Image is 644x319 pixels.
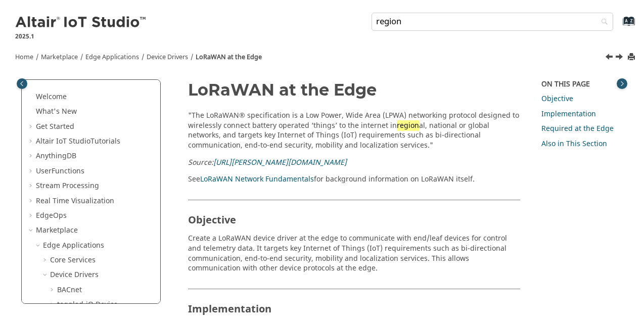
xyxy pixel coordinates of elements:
a: Required at the Edge [541,123,614,134]
a: Objective [541,94,573,104]
span: Collapse Device Drivers [42,270,50,280]
span: Expand Real Time Visualization [28,196,36,206]
a: Edge Applications [43,240,104,251]
a: BACnet [57,285,82,295]
span: Expand Core Services [42,255,50,265]
span: Expand toggled-iQ Device [49,300,57,310]
a: Stream Processing [36,180,99,191]
p: 2025.1 [15,32,148,41]
a: UserFunctions [36,166,84,176]
a: toggled-iQ Device [57,299,118,310]
a: Next topic: LoRaWAN Network Fundamentals [616,52,624,64]
h1: LoRaWAN at the Edge [188,81,521,99]
a: LoRaWAN at the Edge [196,53,262,62]
em: Source: [188,157,347,168]
button: Print this page [628,51,636,64]
p: "The LoRaWAN® specification is a Low Power, Wide Area (LPWA) networking protocol designed to wire... [188,111,521,150]
span: Altair IoT Studio [36,136,90,147]
a: Core Services [50,255,96,265]
h2: Objective [188,200,521,231]
span: Expand UserFunctions [28,166,36,176]
a: Previous topic: Create OPC-UA Thing Description [606,52,614,64]
button: Toggle publishing table of content [17,78,27,89]
span: Functions [52,166,84,176]
a: Marketplace [36,225,78,236]
span: Expand Get Started [28,122,36,132]
a: [URL][PERSON_NAME][DOMAIN_NAME] [213,157,347,168]
a: Marketplace [41,53,78,62]
a: AnythingDB [36,151,76,161]
input: Search query [372,13,613,31]
a: Get Started [36,121,74,132]
span: region [397,120,419,131]
a: Device Drivers [50,269,99,280]
a: EdgeOps [36,210,67,221]
div: On this page [541,79,623,89]
img: Altair IoT Studio [15,15,148,31]
a: Edge Applications [85,53,139,62]
a: LoRaWAN Network Fundamentals [200,174,314,185]
a: Also in This Section [541,139,607,149]
a: Implementation [541,109,596,119]
a: Welcome [36,92,67,102]
span: Collapse Edge Applications [35,241,43,251]
span: Expand AnythingDB [28,151,36,161]
a: Home [15,53,33,62]
button: Toggle topic table of content [617,78,627,89]
a: Altair IoT StudioTutorials [36,136,120,147]
a: Device Drivers [147,53,188,62]
span: Collapse Marketplace [28,225,36,236]
p: Create a LoRaWAN device driver at the edge to communicate with end/leaf devices for control and t... [188,234,521,273]
span: Expand EdgeOps [28,211,36,221]
span: Expand BACnet [49,285,57,295]
span: Expand Altair IoT StudioTutorials [28,136,36,147]
button: Search [588,13,616,32]
a: What's New [36,106,77,117]
p: See for background information on LoRaWAN itself. [188,174,521,185]
span: Expand Stream Processing [28,181,36,191]
a: Real Time Visualization [36,196,114,206]
a: Go to index terms page [607,21,629,31]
